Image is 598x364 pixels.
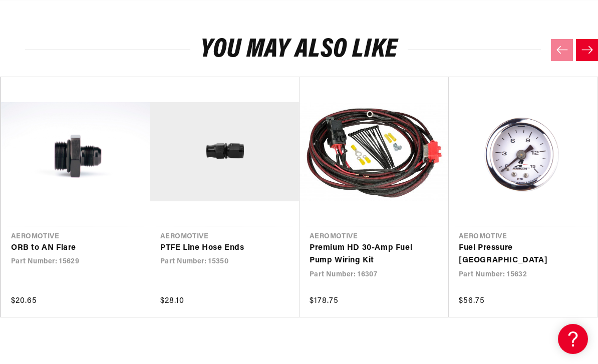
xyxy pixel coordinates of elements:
[459,242,578,267] a: Fuel Pressure [GEOGRAPHIC_DATA]
[25,38,573,62] h2: You may also like
[551,39,573,61] button: Previous slide
[310,242,429,267] a: Premium HD 30-Amp Fuel Pump Wiring Kit
[11,242,130,255] a: ORB to AN Flare
[576,39,598,61] button: Next slide
[160,242,279,255] a: PTFE Line Hose Ends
